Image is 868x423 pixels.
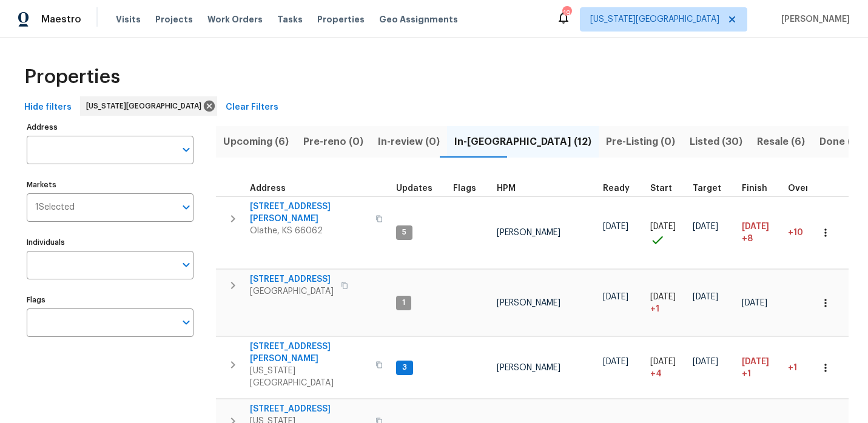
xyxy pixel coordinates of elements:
[693,358,718,366] span: [DATE]
[788,364,797,372] span: +1
[606,133,675,150] span: Pre-Listing (0)
[226,100,278,115] span: Clear Filters
[788,228,803,237] span: +10
[379,13,458,25] span: Geo Assignments
[497,184,516,193] span: HPM
[742,299,767,307] span: [DATE]
[397,362,412,373] span: 3
[603,222,628,231] span: [DATE]
[86,100,206,112] span: [US_STATE][GEOGRAPHIC_DATA]
[590,13,719,25] span: [US_STATE][GEOGRAPHIC_DATA]
[693,222,718,231] span: [DATE]
[562,7,571,19] div: 19
[250,184,286,193] span: Address
[178,199,195,216] button: Open
[116,13,141,25] span: Visits
[250,201,368,225] span: [STREET_ADDRESS][PERSON_NAME]
[35,202,75,213] span: 1 Selected
[453,184,476,193] span: Flags
[757,133,805,150] span: Resale (6)
[776,13,850,25] span: [PERSON_NAME]
[742,222,769,231] span: [DATE]
[742,358,769,366] span: [DATE]
[250,365,368,389] span: [US_STATE][GEOGRAPHIC_DATA]
[250,273,334,285] span: [STREET_ADDRESS]
[650,222,676,231] span: [DATE]
[650,358,676,366] span: [DATE]
[178,141,195,158] button: Open
[27,124,193,131] label: Address
[650,303,659,315] span: + 1
[277,15,303,24] span: Tasks
[693,184,732,193] div: Target renovation project end date
[497,299,560,307] span: [PERSON_NAME]
[396,184,432,193] span: Updates
[27,239,193,246] label: Individuals
[742,184,778,193] div: Projected renovation finish date
[693,293,718,301] span: [DATE]
[650,184,683,193] div: Actual renovation start date
[650,368,662,380] span: + 4
[303,133,363,150] span: Pre-reno (0)
[645,270,688,336] td: Project started 1 days late
[317,13,365,25] span: Properties
[250,285,334,298] span: [GEOGRAPHIC_DATA]
[24,71,120,83] span: Properties
[742,184,767,193] span: Finish
[80,96,217,116] div: [US_STATE][GEOGRAPHIC_DATA]
[645,196,688,269] td: Project started on time
[737,337,783,399] td: Scheduled to finish 1 day(s) late
[397,298,410,308] span: 1
[650,184,672,193] span: Start
[24,100,72,115] span: Hide filters
[693,184,721,193] span: Target
[742,233,753,245] span: +8
[250,341,368,365] span: [STREET_ADDRESS][PERSON_NAME]
[645,337,688,399] td: Project started 4 days late
[378,133,440,150] span: In-review (0)
[250,403,368,415] span: [STREET_ADDRESS]
[603,293,628,301] span: [DATE]
[737,196,783,269] td: Scheduled to finish 8 day(s) late
[178,314,195,331] button: Open
[27,181,193,188] label: Markets
[454,133,591,150] span: In-[GEOGRAPHIC_DATA] (12)
[397,227,411,238] span: 5
[41,13,81,25] span: Maestro
[783,196,835,269] td: 10 day(s) past target finish date
[690,133,742,150] span: Listed (30)
[155,13,193,25] span: Projects
[742,368,751,380] span: +1
[497,364,560,372] span: [PERSON_NAME]
[788,184,819,193] span: Overall
[603,184,630,193] span: Ready
[178,256,195,273] button: Open
[603,184,641,193] div: Earliest renovation start date (first business day after COE or Checkout)
[207,13,263,25] span: Work Orders
[223,133,289,150] span: Upcoming (6)
[603,358,628,366] span: [DATE]
[783,337,835,399] td: 1 day(s) past target finish date
[250,225,368,237] span: Olathe, KS 66062
[19,96,76,119] button: Hide filters
[27,296,193,304] label: Flags
[788,184,830,193] div: Days past target finish date
[497,228,560,237] span: [PERSON_NAME]
[221,96,283,119] button: Clear Filters
[650,293,676,301] span: [DATE]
